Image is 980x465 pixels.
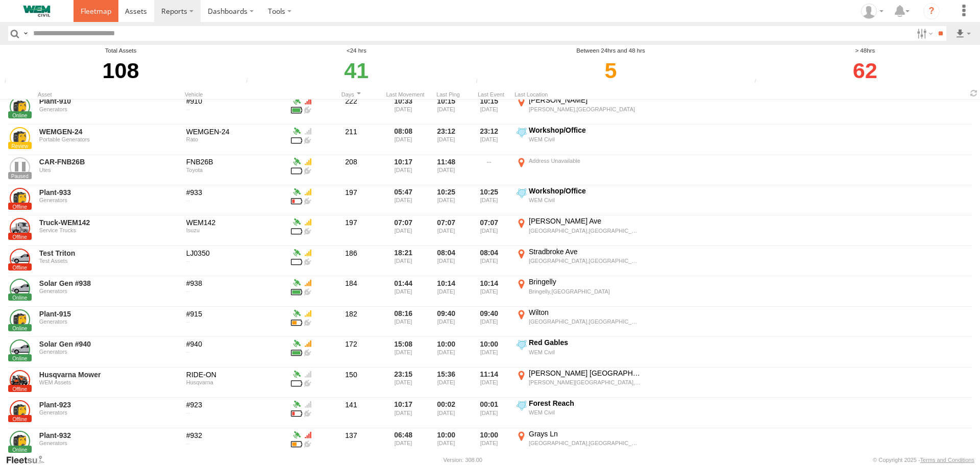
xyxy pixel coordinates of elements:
div: Version: 308.00 [444,457,482,463]
div: Workshop/Office [529,126,641,135]
div: Isuzu [186,227,285,233]
div: [PERSON_NAME][GEOGRAPHIC_DATA],[GEOGRAPHIC_DATA] [529,379,641,386]
div: Battery Remaining: 4.508v [291,378,302,387]
div: 197 [321,186,382,214]
div: WEM Civil [529,409,641,416]
div: 10:00 [DATE] [429,429,468,457]
div: #910 [186,96,285,106]
div: Total Assets [2,46,240,55]
div: Workshop/Office [529,186,641,195]
div: 150 [321,369,382,397]
div: 186 [321,247,382,275]
div: 10:17 [DATE] [386,399,425,427]
div: 05:47 [DATE] [386,186,425,214]
div: 10:15 [DATE] [429,95,468,124]
a: Husqvarna Mower [39,370,179,379]
div: [GEOGRAPHIC_DATA],[GEOGRAPHIC_DATA] [529,257,641,264]
a: View Asset Details [10,370,30,390]
a: Visit our Website [6,455,53,465]
div: Grays Ln [529,429,641,438]
a: Terms and Conditions [920,457,974,463]
div: 10:25 [DATE] [472,186,510,214]
div: Between 24hrs and 48 hrs [473,46,748,55]
label: Click to View Event Location [514,399,642,427]
label: Click to View Event Location [514,277,642,305]
div: 08:04 [DATE] [429,247,468,275]
a: Plant-932 [39,431,179,440]
label: Click to View Event Location [514,429,642,457]
div: 23:12 [DATE] [472,126,510,154]
label: Export results as... [954,26,972,41]
div: #940 [186,339,285,349]
a: Solar Gen #940 [39,339,179,349]
div: Forest Reach [529,399,641,408]
a: Plant-910 [39,96,179,106]
div: 11:48 [DATE] [429,156,468,184]
span: Refresh [968,88,980,98]
div: #938 [186,279,285,288]
div: #915 [186,309,285,319]
label: Click to View Event Location [514,338,642,366]
div: #932 [186,431,285,440]
div: #923 [186,400,285,409]
a: View Asset Details [10,218,30,238]
div: 00:02 [DATE] [429,399,468,427]
div: Toyota [186,167,285,173]
div: [PERSON_NAME] [529,95,641,105]
div: Battery Remaining: 5.226v [291,135,302,144]
div: Service Trucks [39,227,179,233]
div: 15:36 [DATE] [429,369,468,397]
div: WEM Civil [529,136,641,143]
div: 10:00 [DATE] [429,338,468,366]
div: Generators [39,288,179,294]
a: View Asset Details [10,279,30,299]
div: [GEOGRAPHIC_DATA],[GEOGRAPHIC_DATA] [529,318,641,325]
div: RIDE-ON [186,370,285,379]
div: 08:04 [DATE] [472,247,510,275]
div: Generators [39,409,179,415]
div: 10:14 [DATE] [472,277,510,305]
div: Battery Remaining: 4.084v [291,347,302,356]
a: View Asset Details [10,400,30,421]
div: 172 [321,338,382,366]
a: View Asset Details [10,96,30,117]
div: 10:14 [DATE] [429,277,468,305]
div: 01:44 [DATE] [386,277,425,305]
div: GSM Signal = 3 [302,156,313,165]
div: #933 [186,188,285,197]
div: Battery Remaining: 3.458v [291,195,302,205]
div: 141 [321,399,382,427]
div: Generators [39,319,179,325]
div: Battery Remaining: 4.028v [291,286,302,296]
div: © Copyright 2025 - [873,457,974,463]
div: 00:01 [DATE] [472,399,510,427]
div: 23:12 [DATE] [429,126,468,154]
div: GSM Signal = 1 [302,95,313,105]
i: ? [923,3,940,19]
div: Rato [186,136,285,142]
div: Battery Remaining: 3.922v [291,317,302,326]
div: [PERSON_NAME] Ave [529,216,641,226]
a: WEMGEN-24 [39,127,179,136]
div: Battery Remaining: 3.482v [291,408,302,417]
div: Battery Remaining: 3.962v [291,438,302,448]
div: Portable Generators [39,136,179,142]
a: View Asset Details [10,157,30,178]
div: Robert Towne [857,4,887,19]
div: Asset [38,91,181,98]
div: GSM Signal = 3 [302,308,313,317]
div: 222 [321,95,382,124]
div: 10:25 [DATE] [429,186,468,214]
a: Plant-923 [39,400,179,409]
div: 07:07 [DATE] [429,216,468,244]
div: 10:00 [DATE] [472,338,510,366]
div: GSM Signal = 2 [302,277,313,286]
a: View Asset Details [10,188,30,208]
div: > 48hrs [751,46,978,55]
div: Bringelly,[GEOGRAPHIC_DATA] [529,288,641,295]
div: 211 [321,126,382,154]
div: WEM Civil [529,349,641,356]
div: 06:48 [DATE] [386,429,425,457]
div: 11:14 [DATE] [472,369,510,397]
div: WEMGEN-24 [186,127,285,136]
